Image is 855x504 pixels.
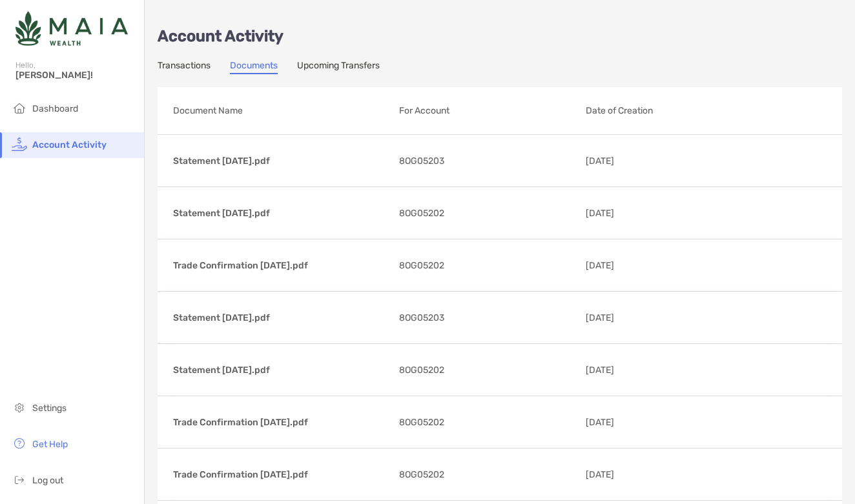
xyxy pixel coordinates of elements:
p: [DATE] [586,362,684,378]
img: household icon [12,100,27,116]
a: Upcoming Transfers [297,60,380,74]
p: Statement [DATE].pdf [173,205,389,221]
span: 8OG05203 [399,153,444,169]
p: [DATE] [586,205,684,221]
img: logout icon [12,472,27,487]
p: Trade Confirmation [DATE].pdf [173,257,389,274]
p: Statement [DATE].pdf [173,362,389,378]
p: Trade Confirmation [DATE].pdf [173,467,389,483]
img: get-help icon [12,436,27,451]
p: Date of Creation [586,103,782,119]
span: 8OG05203 [399,310,444,326]
p: [DATE] [586,153,684,169]
p: Statement [DATE].pdf [173,310,389,326]
img: activity icon [12,136,27,152]
p: Document Name [173,103,389,119]
p: [DATE] [586,310,684,326]
span: 8OG05202 [399,257,444,274]
img: settings icon [12,399,27,415]
p: Statement [DATE].pdf [173,153,389,169]
span: Settings [32,403,67,414]
span: 8OG05202 [399,205,444,221]
span: Account Activity [32,139,107,150]
span: Dashboard [32,103,78,114]
span: 8OG05202 [399,467,444,483]
p: [DATE] [586,257,684,274]
span: Get Help [32,439,68,450]
span: [PERSON_NAME]! [15,70,136,81]
p: [DATE] [586,414,684,430]
p: Trade Confirmation [DATE].pdf [173,414,389,430]
span: 8OG05202 [399,414,444,430]
a: Transactions [158,60,211,74]
a: Documents [230,60,278,74]
p: Account Activity [158,28,842,45]
p: For Account [399,103,575,119]
img: Zoe Logo [15,5,128,52]
span: 8OG05202 [399,362,444,378]
p: [DATE] [586,467,684,483]
span: Log out [32,475,63,486]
